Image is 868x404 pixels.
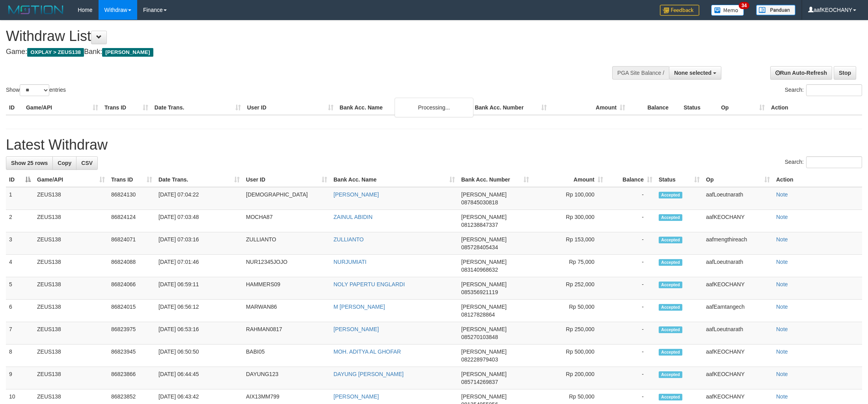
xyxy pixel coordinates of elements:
td: ZULLIANTO [243,232,330,255]
td: - [606,187,656,210]
span: Accepted [659,214,682,221]
td: [DATE] 06:56:12 [155,300,243,322]
span: [PERSON_NAME] [461,393,507,400]
td: [DATE] 06:44:45 [155,367,243,389]
div: Processing... [395,98,473,117]
td: aafKEOCHANY [703,277,773,300]
a: ZAINUL ABIDIN [333,214,373,220]
th: Op: activate to sort column ascending [703,172,773,187]
th: Action [773,172,862,187]
th: Date Trans. [151,100,244,115]
label: Search: [785,84,862,96]
h1: Withdraw List [6,28,571,44]
span: Copy 082228979403 to clipboard [461,356,498,363]
img: Button%20Memo.svg [711,5,744,16]
a: Stop [834,66,856,80]
a: MOH. ADITYA AL GHOFAR [333,348,401,355]
td: 5 [6,277,34,300]
span: Copy 085356921119 to clipboard [461,289,498,295]
td: 86823975 [108,322,155,345]
td: - [606,345,656,367]
span: Copy 085714269837 to clipboard [461,379,498,385]
th: ID: activate to sort column descending [6,172,34,187]
span: [PERSON_NAME] [461,191,507,198]
h1: Latest Withdraw [6,137,862,153]
span: [PERSON_NAME] [461,371,507,377]
td: Rp 250,000 [532,322,606,345]
a: Copy [52,156,76,170]
td: aafLoeutnarath [703,322,773,345]
td: Rp 100,000 [532,187,606,210]
th: Game/API [23,100,101,115]
td: BABI05 [243,345,330,367]
span: Copy 087845030818 to clipboard [461,199,498,206]
td: [DATE] 07:01:46 [155,255,243,277]
span: Copy [58,160,71,166]
a: [PERSON_NAME] [333,393,379,400]
th: Amount: activate to sort column ascending [532,172,606,187]
th: Status: activate to sort column ascending [656,172,703,187]
td: - [606,300,656,322]
span: Accepted [659,192,682,198]
a: Note [776,326,788,332]
th: User ID: activate to sort column ascending [243,172,330,187]
td: RAHMAN0817 [243,322,330,345]
td: Rp 300,000 [532,210,606,232]
td: aafLoeutnarath [703,255,773,277]
th: Date Trans.: activate to sort column ascending [155,172,243,187]
span: OXPLAY > ZEUS138 [27,48,84,57]
td: [DEMOGRAPHIC_DATA] [243,187,330,210]
span: [PERSON_NAME] [461,304,507,310]
a: Note [776,348,788,355]
div: PGA Site Balance / [612,66,669,80]
th: Amount [550,100,628,115]
td: aafKEOCHANY [703,210,773,232]
span: [PERSON_NAME] [461,259,507,265]
td: - [606,367,656,389]
td: 86824124 [108,210,155,232]
td: aafEamtangech [703,300,773,322]
th: Bank Acc. Name [337,100,472,115]
h4: Game: Bank: [6,48,571,56]
td: 86824066 [108,277,155,300]
td: ZEUS138 [34,255,108,277]
th: Balance [628,100,680,115]
td: NUR12345JOJO [243,255,330,277]
span: [PERSON_NAME] [461,236,507,243]
button: None selected [669,66,721,80]
a: Note [776,236,788,243]
img: panduan.png [756,5,795,15]
td: Rp 75,000 [532,255,606,277]
th: Status [680,100,718,115]
td: [DATE] 06:59:11 [155,277,243,300]
a: Note [776,259,788,265]
input: Search: [806,84,862,96]
td: 86824071 [108,232,155,255]
a: Note [776,214,788,220]
span: Copy 085270103848 to clipboard [461,334,498,340]
a: [PERSON_NAME] [333,326,379,332]
a: ZULLIANTO [333,236,364,243]
td: 2 [6,210,34,232]
input: Search: [806,156,862,168]
th: Trans ID: activate to sort column ascending [108,172,155,187]
td: [DATE] 06:53:16 [155,322,243,345]
th: Action [768,100,862,115]
a: Show 25 rows [6,156,53,170]
label: Show entries [6,84,66,96]
a: [PERSON_NAME] [333,191,379,198]
td: ZEUS138 [34,210,108,232]
a: Note [776,281,788,287]
th: ID [6,100,23,115]
td: Rp 50,000 [532,300,606,322]
th: Op [718,100,768,115]
th: Trans ID [101,100,151,115]
span: [PERSON_NAME] [102,48,153,57]
td: 86824088 [108,255,155,277]
td: HAMMERS09 [243,277,330,300]
td: ZEUS138 [34,277,108,300]
td: Rp 252,000 [532,277,606,300]
td: 86823945 [108,345,155,367]
span: [PERSON_NAME] [461,326,507,332]
th: Bank Acc. Number [471,100,550,115]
